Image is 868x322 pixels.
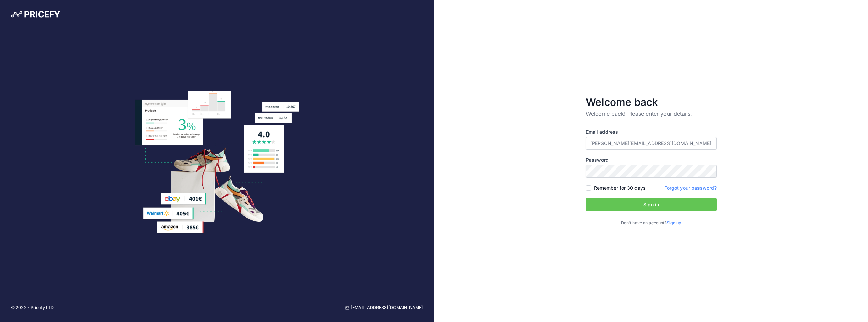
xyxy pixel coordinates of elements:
label: Password [586,157,717,163]
a: [EMAIL_ADDRESS][DOMAIN_NAME] [345,305,423,311]
label: Remember for 30 days [594,184,645,191]
p: Welcome back! Please enter your details. [586,110,717,118]
h3: Welcome back [586,96,717,108]
p: Don't have an account? [586,220,717,226]
p: © 2022 - Pricefy LTD [11,305,54,311]
img: Pricefy [11,11,60,18]
label: Email address [586,129,717,135]
input: Enter your email [586,137,717,150]
a: Sign up [666,220,681,225]
a: Forgot your password? [664,185,717,191]
button: Sign in [586,198,717,211]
